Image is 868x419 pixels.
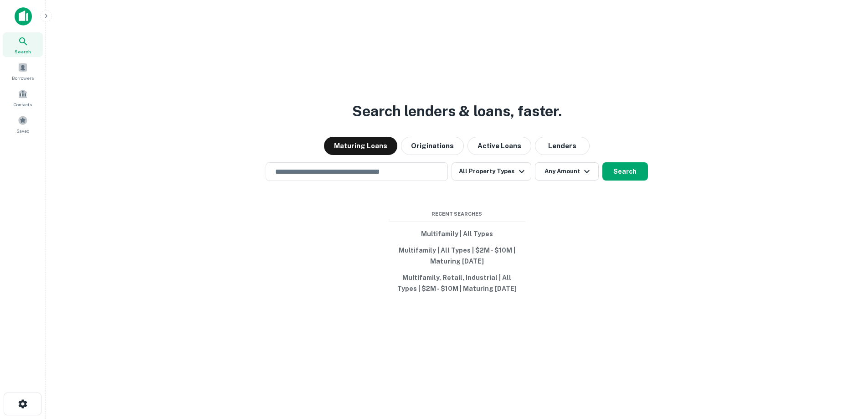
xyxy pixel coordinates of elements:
button: Multifamily | All Types | $2M - $10M | Maturing [DATE] [389,242,525,269]
button: Multifamily, Retail, Industrial | All Types | $2M - $10M | Maturing [DATE] [389,269,525,297]
a: Saved [3,112,43,136]
h3: Search lenders & loans, faster. [352,100,562,122]
span: Borrowers [12,74,34,82]
a: Search [3,32,43,57]
span: Recent Searches [389,210,525,218]
button: Multifamily | All Types [389,226,525,242]
a: Borrowers [3,59,43,83]
button: Active Loans [467,137,531,155]
img: capitalize-icon.png [15,7,32,26]
button: Originations [401,137,464,155]
button: All Property Types [452,162,531,181]
span: Saved [16,127,30,134]
span: Contacts [14,101,32,108]
button: Lenders [535,137,590,155]
iframe: Chat Widget [822,346,868,390]
a: Contacts [3,85,43,110]
button: Search [602,162,648,181]
button: Any Amount [535,162,599,181]
button: Maturing Loans [324,137,397,155]
span: Search [15,48,31,55]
